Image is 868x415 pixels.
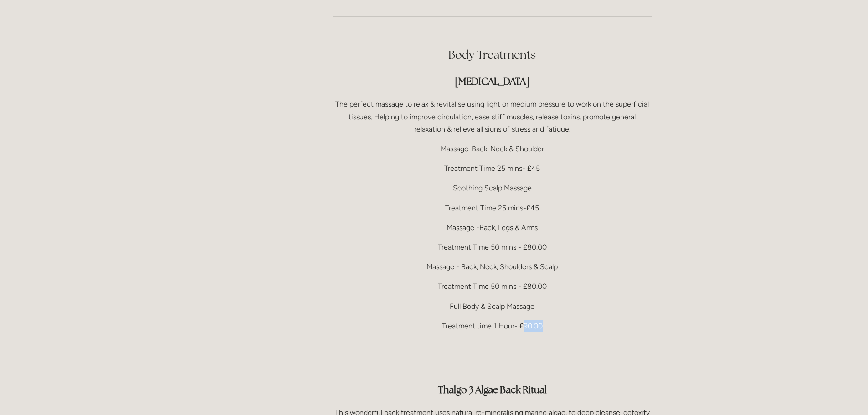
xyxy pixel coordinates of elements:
[333,202,652,214] p: Treatment Time 25 mins-£45
[455,75,529,87] strong: [MEDICAL_DATA]
[333,261,652,273] p: Massage - Back, Neck, Shoulders & Scalp
[333,241,652,253] p: Treatment Time 50 mins - £80.00
[333,300,652,313] p: Full Body & Scalp Massage
[333,143,652,155] p: Massage-Back, Neck & Shoulder
[333,320,652,332] p: Treatment time 1 Hour- £90.00
[333,162,652,174] p: Treatment Time 25 mins- £45
[333,280,652,292] p: Treatment Time 50 mins - £80.00
[438,384,547,396] strong: Thalgo 3 Algae Back Ritual
[333,221,652,234] p: Massage -Back, Legs & Arms
[333,47,652,63] h2: Body Treatments
[333,182,652,194] p: Soothing Scalp Massage
[333,98,652,135] p: The perfect massage to relax & revitalise using light or medium pressure to work on the superfici...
